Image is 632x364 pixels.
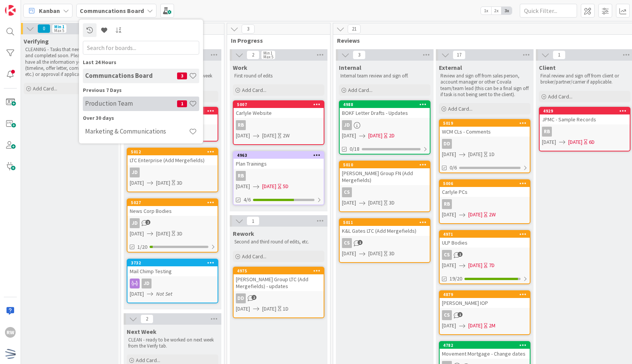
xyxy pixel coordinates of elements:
div: 5027 [131,200,218,205]
span: [DATE] [342,250,356,258]
div: LTC Enterprise (Add Mergefields) [127,155,218,165]
div: Min 1 [263,51,272,55]
div: 5007Carlyle Website [234,101,324,118]
p: Review and sign off from sales person, account manager or other Covala team/team lead (this can b... [440,73,529,98]
span: 3 [242,24,255,34]
span: [DATE] [442,261,456,269]
b: Communcations Board [80,7,144,14]
div: 5006Carlyle PCs [440,180,530,197]
div: CS [342,187,352,197]
span: [DATE] [130,179,144,187]
div: [PERSON_NAME] Group LTC (Add Mergefields) - updates [234,274,324,291]
div: Max 5 [54,29,64,32]
span: Add Card... [448,105,472,112]
span: 1 [247,216,260,225]
span: 2 [252,295,256,300]
span: [DATE] [156,230,170,238]
span: Add Card... [242,253,266,260]
span: 0/18 [350,145,360,153]
i: Not Set [156,290,173,297]
div: 4782 [443,343,530,348]
span: 3 [353,50,366,60]
div: 5007 [237,102,324,107]
span: Client [539,64,556,71]
a: 4929JPMC - Sample RecordsRB[DATE][DATE]6D [539,107,630,151]
div: 4929JPMC - Sample Records [540,108,630,124]
div: 5012 [131,149,218,155]
span: 2x [491,7,501,14]
div: 5011 [343,220,430,225]
span: [DATE] [236,182,250,190]
div: RB [236,120,246,130]
div: 2W [283,132,290,140]
span: [DATE] [262,132,276,140]
div: 4879 [443,292,530,297]
div: RB [540,127,630,137]
div: RB [234,171,324,181]
div: 4963 [234,152,324,159]
div: ULP Bodies [440,238,530,248]
div: 4879[PERSON_NAME] IOP [440,291,530,308]
span: Internal [339,64,361,71]
span: [DATE] [130,230,144,238]
div: 4782 [440,342,530,349]
span: [DATE] [130,290,144,298]
span: 19/20 [450,275,462,283]
div: 3D [389,199,395,207]
div: 5006 [443,181,530,186]
span: Work [233,64,247,71]
span: [DATE] [156,179,170,187]
div: 5011 [340,219,430,226]
span: [DATE] [236,305,250,313]
div: 4971 [443,232,530,237]
a: 5006Carlyle PCsRB[DATE][DATE]2W [439,179,530,224]
span: Rework [233,230,254,237]
div: 6D [589,138,595,146]
div: JD [127,168,218,177]
div: CS [340,187,430,197]
span: 1 [358,240,363,245]
div: DD [440,139,530,149]
span: Add Card... [548,93,572,100]
span: Reviews [337,37,627,44]
a: 4975[PERSON_NAME] Group LTC (Add Mergefields) - updatesDD[DATE][DATE]1D [233,267,324,318]
p: Second and third round of edits, etc. [234,239,323,245]
div: 5027News Corp Bodies [127,199,218,216]
div: CS [442,250,452,260]
div: 3D [177,230,182,238]
div: News Corp Bodies [127,206,218,216]
div: 4929 [543,108,630,114]
div: 5012LTC Enterprise (Add Mergefields) [127,148,218,165]
a: 4879[PERSON_NAME] IOPCS[DATE][DATE]2M [439,290,530,335]
div: JD [142,279,152,288]
a: 4963Plan TrainingsRB[DATE][DATE]5D4/6 [233,151,324,205]
div: 5010[PERSON_NAME] Group FN (Add Mergefields) [340,161,430,185]
div: JD [127,218,218,228]
span: [DATE] [442,150,456,158]
div: 4971 [440,231,530,238]
div: Max 5 [263,55,273,59]
div: BOKF Letter Drafts - Updates [340,108,430,118]
span: 1 [177,100,187,107]
span: [DATE] [236,132,250,140]
div: CS [440,250,530,260]
div: RB [234,120,324,130]
div: CS [442,310,452,320]
span: [DATE] [468,261,482,269]
a: 5010[PERSON_NAME] Group FN (Add Mergefields)CS[DATE][DATE]3D [339,161,430,212]
span: In Progress [231,37,321,44]
div: 5010 [343,162,430,168]
div: 7D [489,261,495,269]
div: 5010 [340,161,430,168]
a: 5012LTC Enterprise (Add Mergefields)JD[DATE][DATE]3D [127,148,218,192]
span: [DATE] [442,322,456,330]
div: 4975 [234,267,324,274]
div: 4975[PERSON_NAME] Group LTC (Add Mergefields) - updates [234,267,324,291]
div: 4988BOKF Letter Drafts - Updates [340,101,430,118]
span: Add Card... [348,87,372,93]
div: 2D [389,132,395,140]
div: CS [440,310,530,320]
input: Search for boards... [83,41,199,55]
div: JPMC - Sample Records [540,114,630,124]
div: DD [442,139,452,149]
